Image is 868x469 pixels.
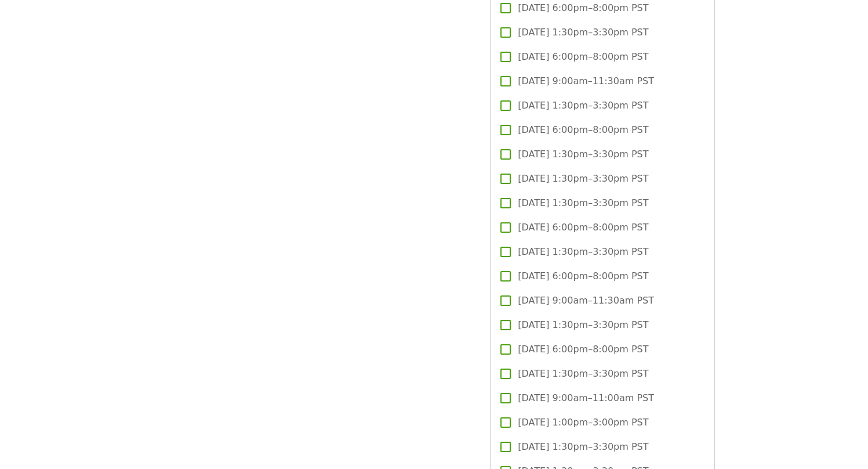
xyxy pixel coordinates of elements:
span: [DATE] 9:00am–11:30am PST [518,74,654,88]
span: [DATE] 6:00pm–8:00pm PST [518,1,648,15]
span: [DATE] 1:30pm–3:30pm PST [518,26,648,39]
span: [DATE] 1:30pm–3:30pm PST [518,196,648,210]
span: [DATE] 1:30pm–3:30pm PST [518,172,648,186]
span: [DATE] 1:30pm–3:30pm PST [518,440,648,454]
span: [DATE] 6:00pm–8:00pm PST [518,123,648,137]
span: [DATE] 6:00pm–8:00pm PST [518,342,648,356]
span: [DATE] 6:00pm–8:00pm PST [518,50,648,64]
span: [DATE] 6:00pm–8:00pm PST [518,221,648,234]
span: [DATE] 1:30pm–3:30pm PST [518,99,648,113]
span: [DATE] 1:30pm–3:30pm PST [518,245,648,259]
span: [DATE] 1:30pm–3:30pm PST [518,147,648,161]
span: [DATE] 1:30pm–3:30pm PST [518,367,648,381]
span: [DATE] 1:30pm–3:30pm PST [518,318,648,332]
span: [DATE] 6:00pm–8:00pm PST [518,269,648,283]
span: [DATE] 9:00am–11:30am PST [518,294,654,308]
span: [DATE] 9:00am–11:00am PST [518,391,654,405]
span: [DATE] 1:00pm–3:00pm PST [518,416,648,430]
